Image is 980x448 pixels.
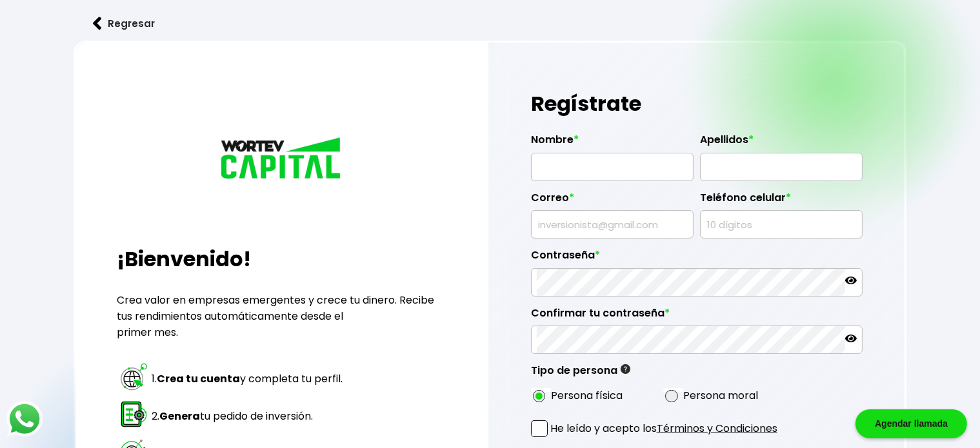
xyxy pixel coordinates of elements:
h2: ¡Bienvenido! [117,244,447,275]
img: paso 1 [119,362,149,392]
div: Agendar llamada [855,409,967,438]
strong: Crea tu cuenta [157,371,240,386]
img: flecha izquierda [93,17,102,30]
label: Persona física [551,387,623,404]
label: Tipo de persona [531,364,630,384]
p: Crea valor en empresas emergentes y crece tu dinero. Recibe tus rendimientos automáticamente desd... [117,292,447,340]
img: paso 2 [119,399,149,429]
strong: Genera [159,409,200,424]
img: gfR76cHglkPwleuBLjWdxeZVvX9Wp6JBDmjRYY8JYDQn16A2ICN00zLTgIroGa6qie5tIuWH7V3AapTKqzv+oMZsGfMUqL5JM... [621,364,630,374]
td: 2. tu pedido de inversión. [151,398,346,434]
label: Teléfono celular [700,191,863,211]
img: logos_whatsapp-icon.242b2217.svg [6,401,43,437]
label: Nombre [531,133,694,153]
input: inversionista@gmail.com [537,211,688,238]
td: 1. y completa tu perfil. [151,361,346,397]
img: logo_wortev_capital [217,135,346,183]
label: Contraseña [531,249,863,268]
label: Correo [531,191,694,211]
h1: Regístrate [531,84,863,123]
input: 10 dígitos [706,211,857,238]
a: Términos y Condiciones [657,421,777,436]
button: Regresar [74,6,174,41]
label: Apellidos [700,133,863,153]
label: Persona moral [683,387,758,404]
p: He leído y acepto los [550,420,777,436]
label: Confirmar tu contraseña [531,307,863,326]
a: flecha izquierdaRegresar [74,6,906,41]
